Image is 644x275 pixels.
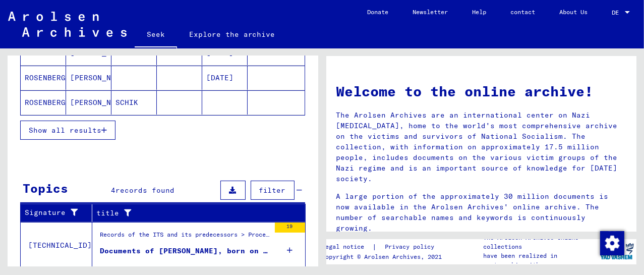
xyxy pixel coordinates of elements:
[100,246,427,255] font: Documents of [PERSON_NAME], born on [DEMOGRAPHIC_DATA] and other persons
[115,186,174,195] font: records found
[25,98,75,107] font: ROSENBERGER
[25,208,66,217] font: Signature
[25,48,75,58] font: ROSENBERGER
[385,243,434,250] font: Privacy policy
[559,8,588,16] font: About Us
[147,30,165,39] font: Seek
[322,243,364,250] font: Legal notice
[28,241,92,250] font: [TECHNICAL_ID]
[135,22,177,48] a: Seek
[8,12,127,37] img: Arolsen_neg.svg
[25,205,92,221] div: Signature
[100,231,594,238] font: Records of the ITS and its predecessors > Processing of inquiries > Searches > Searches [DATE] - ...
[600,231,624,255] div: Change consent
[111,186,115,195] font: 4
[483,252,557,268] font: have been realized in partnership with
[336,111,618,183] font: The Arolsen Archives are an international center on Nazi [MEDICAL_DATA], home to the world's most...
[322,253,442,260] font: Copyright © Arolsen Archives, 2021
[96,208,119,217] font: title
[612,9,619,16] font: DE
[206,73,233,82] font: [DATE]
[259,186,286,195] font: filter
[23,181,68,196] font: Topics
[336,82,594,100] font: Welcome to the online archive!
[372,242,377,251] font: |
[70,48,129,58] font: [PERSON_NAME]
[287,223,293,230] font: 19
[25,73,75,82] font: ROSENBERGER
[510,8,535,16] font: contact
[367,8,388,16] font: Donate
[70,73,129,82] font: [PERSON_NAME]
[189,30,275,39] font: Explore the archive
[472,8,486,16] font: Help
[177,22,287,46] a: Explore the archive
[29,126,101,135] font: Show all results
[598,239,636,264] img: yv_logo.png
[96,205,293,221] div: title
[115,98,138,107] font: SCHIK
[206,48,233,58] font: [DATE]
[600,231,624,255] img: Change consent
[413,8,448,16] font: Newsletter
[70,98,129,107] font: [PERSON_NAME]
[377,242,446,252] a: Privacy policy
[336,192,609,233] font: A large portion of the approximately 30 million documents is now available in the Arolsen Archive...
[322,242,372,252] a: Legal notice
[251,181,295,200] button: filter
[20,121,115,140] button: Show all results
